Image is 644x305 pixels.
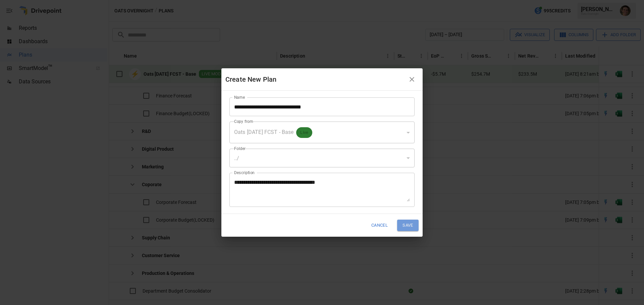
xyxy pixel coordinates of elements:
[234,146,246,151] label: Folder
[234,94,245,100] label: Name
[225,74,405,85] div: Create New Plan
[397,220,419,231] button: Save
[229,149,415,167] div: ../
[234,170,255,175] label: Description
[296,129,312,136] span: Live
[234,129,293,135] span: Oats [DATE] FCST - Base
[234,119,253,124] label: Copy from
[367,220,392,231] button: Cancel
